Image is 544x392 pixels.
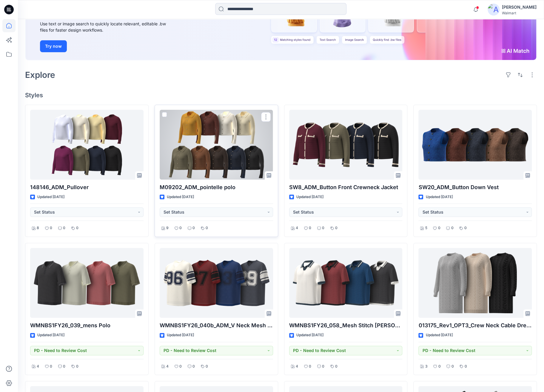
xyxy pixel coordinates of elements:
[30,321,144,330] p: WMNBS1FY26_039_mens Polo
[30,110,144,180] a: 148146_ADM_Pullover
[50,225,52,231] p: 0
[418,321,532,330] p: 013175_Rev1_OPT3_Crew Neck Cable Dress
[63,225,65,231] p: 0
[166,363,169,370] p: 4
[160,321,273,330] p: WMNBS1FY26_040b_ADM_V Neck Mesh Boxy Tee
[451,225,453,231] p: 0
[37,332,64,338] p: Updated [DATE]
[289,110,403,180] a: SW8_ADM_Button Front Crewneck Jacket
[76,225,78,231] p: 0
[192,363,195,370] p: 0
[296,225,298,231] p: 4
[37,194,64,200] p: Updated [DATE]
[289,248,403,318] a: WMNBS1FY26_058_Mesh Stitch Johnny Collar Sweater
[160,110,273,180] a: M09202_ADM_pointelle polo
[167,332,194,338] p: Updated [DATE]
[289,321,403,330] p: WMNBS1FY26_058_Mesh Stitch [PERSON_NAME] Sweater
[425,225,427,231] p: 5
[488,4,500,16] img: avatar
[30,183,144,192] p: 148146_ADM_Pullover
[179,225,182,231] p: 0
[451,363,454,370] p: 0
[50,363,52,370] p: 0
[438,363,440,370] p: 0
[425,363,427,370] p: 3
[167,194,194,200] p: Updated [DATE]
[426,194,453,200] p: Updated [DATE]
[206,225,208,231] p: 0
[296,332,323,338] p: Updated [DATE]
[418,248,532,318] a: 013175_Rev1_OPT3_Crew Neck Cable Dress
[426,332,453,338] p: Updated [DATE]
[464,225,466,231] p: 0
[25,92,537,99] h4: Styles
[309,225,311,231] p: 0
[322,363,324,370] p: 0
[160,183,273,192] p: M09202_ADM_pointelle polo
[335,363,338,370] p: 0
[502,4,537,11] div: [PERSON_NAME]
[464,363,467,370] p: 0
[418,110,532,180] a: SW20_ADM_Button Down Vest
[418,183,532,192] p: SW20_ADM_Button Down Vest
[30,248,144,318] a: WMNBS1FY26_039_mens Polo
[63,363,65,370] p: 0
[37,225,39,231] p: 8
[289,183,403,192] p: SW8_ADM_Button Front Crewneck Jacket
[502,11,537,15] div: Walmart
[40,40,67,52] button: Try now
[206,363,208,370] p: 0
[40,21,174,33] div: Use text or image search to quickly locate relevant, editable .bw files for faster design workflows.
[37,363,39,370] p: 4
[25,70,55,80] h2: Explore
[160,248,273,318] a: WMNBS1FY26_040b_ADM_V Neck Mesh Boxy Tee
[296,363,298,370] p: 4
[296,194,323,200] p: Updated [DATE]
[309,363,311,370] p: 0
[322,225,324,231] p: 0
[76,363,78,370] p: 0
[192,225,195,231] p: 0
[438,225,440,231] p: 0
[335,225,338,231] p: 0
[179,363,182,370] p: 0
[166,225,169,231] p: 9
